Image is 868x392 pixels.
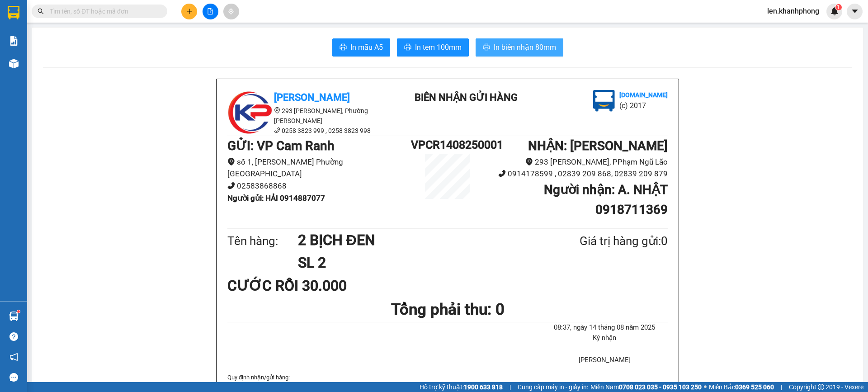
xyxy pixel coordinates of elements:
button: file-add [203,4,218,19]
span: caret-down [851,7,859,15]
span: In mẫu A5 [350,42,383,53]
img: logo-vxr [8,6,19,19]
img: icon-new-feature [830,7,839,15]
input: Tìm tên, số ĐT hoặc mã đơn [50,6,156,16]
span: 1 [837,4,840,10]
li: VP [PERSON_NAME] [62,38,120,48]
li: 08:37, ngày 14 tháng 08 năm 2025 [542,322,668,333]
b: Người nhận : A. NHẬT 0918711369 [544,182,668,217]
span: Miền Bắc [709,382,774,392]
img: logo.jpg [227,90,273,135]
span: message [9,373,18,382]
span: Cung cấp máy in - giấy in: [518,382,588,392]
span: phone [498,170,506,177]
span: len.khanhphong [760,5,826,17]
b: BIÊN NHẬN GỬI HÀNG [415,92,518,103]
span: phone [274,127,280,133]
img: warehouse-icon [9,312,19,321]
li: 0258 3823 999 , 0258 3823 998 [227,126,390,136]
h1: 2 BỊCH ĐEN [298,229,536,251]
button: plus [181,4,197,19]
span: environment [62,50,69,57]
span: In biên nhận 80mm [494,42,556,53]
img: warehouse-icon [9,59,19,68]
b: Người gửi : HẢI 0914887077 [227,194,325,203]
span: | [781,382,782,392]
span: Hỗ trợ kỹ thuật: [420,382,503,392]
span: aim [228,8,234,14]
li: Ký nhận [542,333,668,344]
span: | [509,382,511,392]
span: In tem 100mm [415,42,462,53]
button: printerIn biên nhận 80mm [476,38,563,57]
span: environment [5,60,11,66]
span: environment [227,158,235,165]
button: caret-down [847,4,863,19]
img: logo.jpg [593,90,615,112]
div: CƯỚC RỒI 30.000 [227,274,373,297]
button: aim [223,4,239,19]
sup: 1 [17,310,20,313]
sup: 1 [835,4,842,10]
span: file-add [207,8,213,14]
span: environment [525,158,533,165]
span: notification [9,353,18,361]
span: ⚪️ [704,385,707,389]
span: Miền Nam [590,382,702,392]
h1: VPCR1408250001 [411,136,484,154]
img: solution-icon [9,36,19,46]
strong: 0369 525 060 [735,383,774,391]
b: NHẬN : [PERSON_NAME] [528,138,668,153]
span: search [38,8,44,14]
li: [PERSON_NAME] [5,5,131,22]
button: printerIn mẫu A5 [332,38,390,57]
span: question-circle [9,332,18,341]
li: VP VP [PERSON_NAME] [5,38,62,58]
li: 293 [PERSON_NAME], PPhạm Ngũ Lão [484,156,668,168]
span: plus [186,8,193,14]
span: printer [340,43,347,52]
button: printerIn tem 100mm [397,38,469,57]
span: printer [404,43,411,52]
li: 02583868868 [227,180,411,192]
li: số 1, [PERSON_NAME] Phường [GEOGRAPHIC_DATA] [227,156,411,180]
strong: 1900 633 818 [464,383,503,391]
span: printer [483,43,490,52]
b: GỬI : VP Cam Ranh [227,138,335,153]
div: Tên hàng: [227,232,298,250]
strong: 0708 023 035 - 0935 103 250 [619,383,702,391]
b: [PERSON_NAME] [274,92,350,103]
b: 293 [PERSON_NAME], PPhạm Ngũ Lão [62,50,112,77]
h1: Tổng phải thu: 0 [227,297,668,322]
li: 0914178599 , 02839 209 868, 02839 209 879 [484,168,668,180]
span: environment [274,107,280,113]
span: phone [227,182,235,189]
b: [DOMAIN_NAME] [619,91,668,99]
li: 293 [PERSON_NAME], Phường [PERSON_NAME] [227,106,390,126]
h1: SL 2 [298,251,536,274]
li: [PERSON_NAME] [542,355,668,366]
img: logo.jpg [5,5,36,36]
div: Giá trị hàng gửi: 0 [536,232,668,250]
li: (c) 2017 [619,100,668,111]
span: copyright [818,384,824,390]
